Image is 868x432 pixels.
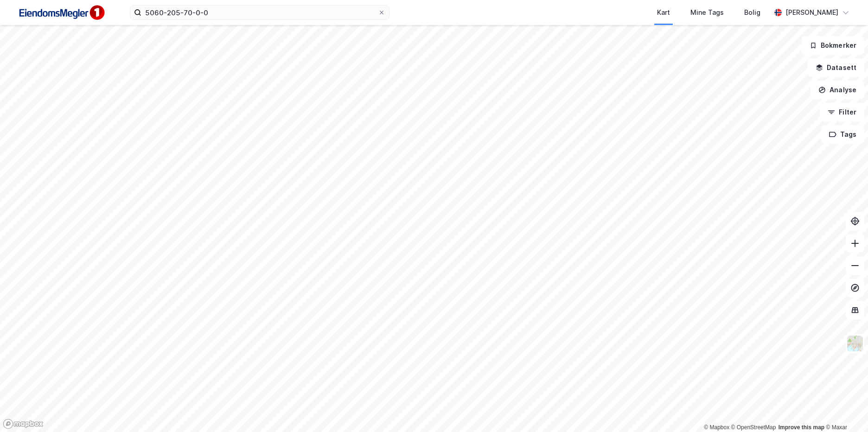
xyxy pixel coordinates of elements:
[821,125,864,144] button: Tags
[822,388,868,432] iframe: Chat Widget
[779,424,824,431] a: Improve this map
[731,424,776,431] a: OpenStreetMap
[822,388,868,432] div: Kontrollprogram for chat
[808,58,864,77] button: Datasett
[785,7,838,18] div: [PERSON_NAME]
[820,103,864,121] button: Filter
[657,7,670,18] div: Kart
[141,6,378,19] input: Søk på adresse, matrikkel, gårdeiere, leietakere eller personer
[690,7,724,18] div: Mine Tags
[802,36,864,55] button: Bokmerker
[704,424,729,431] a: Mapbox
[3,419,44,429] a: Mapbox homepage
[15,2,108,23] img: F4PB6Px+NJ5v8B7XTbfpPpyloAAAAASUVORK5CYII=
[846,335,864,352] img: Z
[744,7,760,18] div: Bolig
[811,81,864,99] button: Analyse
